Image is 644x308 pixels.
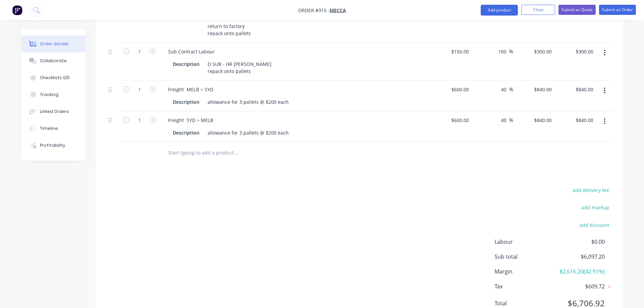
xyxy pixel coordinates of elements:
div: Freight MELB > SYD [163,85,219,94]
span: % [509,48,513,55]
span: $2,616.20 ( 42.91 %) [554,267,604,276]
div: Linked Orders [40,109,69,115]
button: add markup [578,203,613,212]
a: MECCA [330,7,346,14]
span: Margin [495,267,555,276]
div: Tracking [40,92,58,98]
div: Description [170,59,202,69]
div: Checklists 0/0 [40,75,70,81]
button: add delivery fee [569,186,613,195]
span: Labour [495,238,555,246]
button: Collaborate [21,52,86,69]
div: Collaborate [40,58,67,64]
span: $0.00 [554,238,604,246]
span: % [509,116,513,124]
div: D SUB - HR [PERSON_NAME] repack onto pallets [205,59,276,76]
button: Order details [21,35,86,52]
div: Order details [40,41,69,47]
span: Order #315 - [298,7,330,14]
div: Sub Contract Labour [163,47,220,56]
div: Description [170,97,202,107]
button: Add product [481,5,518,16]
button: Close [521,5,555,15]
button: Submit as Quote [558,5,596,15]
div: Profitability [40,142,65,148]
button: Tracking [21,86,86,103]
span: Total [495,299,555,307]
img: Factory [12,5,22,15]
span: $609.72 [554,282,604,290]
button: Linked Orders [21,103,86,120]
input: Start typing to add a product... [168,146,303,160]
button: Timeline [21,120,86,137]
span: % [509,86,513,93]
button: add discount [576,220,613,229]
span: Tax [495,282,555,290]
div: allowance for 3 pallets @ $200 each [205,128,291,138]
button: Profitability [21,137,86,154]
div: Freight SYD > MELB [163,115,219,125]
div: Description [170,128,202,138]
button: Checklists 0/0 [21,69,86,86]
div: allowance for 3 pallets @ $200 each [205,97,291,107]
div: Timeline [40,125,58,132]
span: $6,097.20 [554,253,604,261]
span: Sub total [495,253,555,261]
button: Submit as Order [599,5,636,15]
